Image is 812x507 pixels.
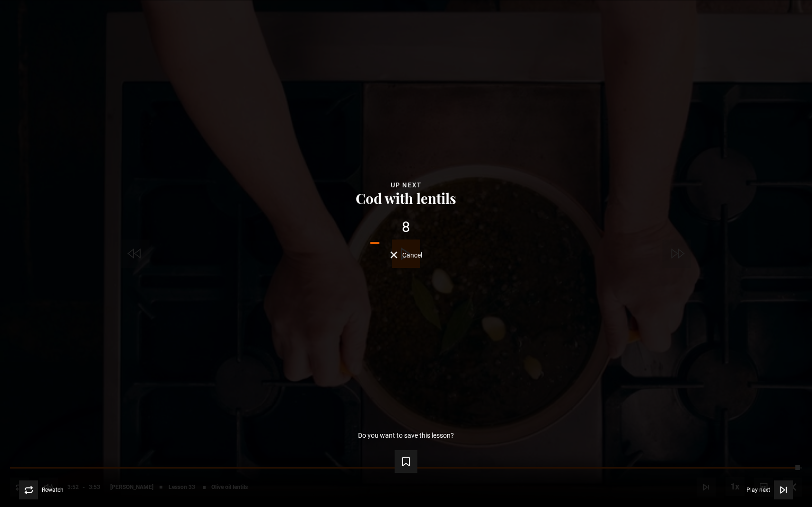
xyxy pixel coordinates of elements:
[390,251,422,258] button: Cancel
[353,191,459,205] button: Cod with lentils
[42,487,64,493] span: Rewatch
[15,220,797,235] div: 8
[746,480,793,499] button: Play next
[19,480,64,499] button: Rewatch
[15,180,797,191] div: Up next
[358,432,454,439] p: Do you want to save this lesson?
[746,487,770,493] span: Play next
[402,252,422,258] span: Cancel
